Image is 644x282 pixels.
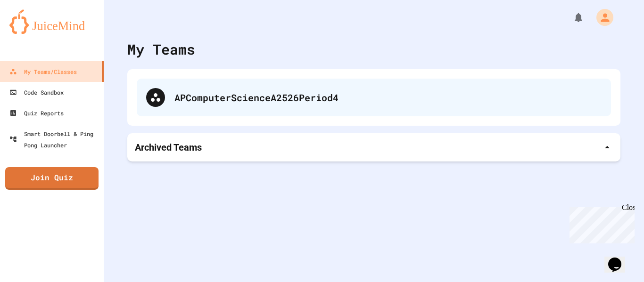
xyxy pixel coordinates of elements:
[586,7,616,28] div: My Account
[566,203,635,243] iframe: chat widget
[4,4,65,60] div: Chat with us now!Close
[9,87,64,98] div: Code Sandbox
[9,128,100,151] div: Smart Doorbell & Ping Pong Launcher
[127,39,195,60] div: My Teams
[174,90,602,105] div: APComputerScienceA2526Period4
[135,141,202,154] p: Archived Teams
[137,79,611,116] div: APComputerScienceA2526Period4
[604,244,635,273] iframe: chat widget
[5,167,99,190] a: Join Quiz
[555,9,586,25] div: My Notifications
[9,9,94,34] img: logo-orange.svg
[9,66,77,77] div: My Teams/Classes
[9,107,64,119] div: Quiz Reports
